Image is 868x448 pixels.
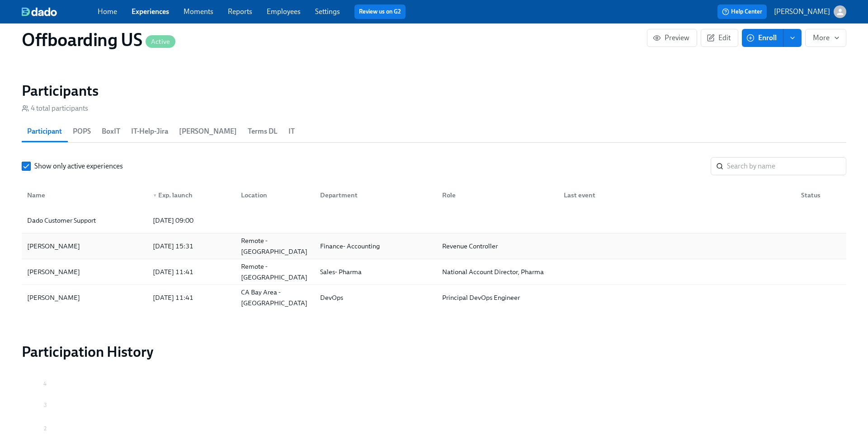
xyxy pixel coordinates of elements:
span: Terms DL [248,125,278,138]
div: Dado Customer Support [24,215,146,226]
div: Department [316,190,435,201]
div: Remote - [GEOGRAPHIC_DATA] [237,235,313,257]
a: Reports [228,7,252,16]
div: Remote - [GEOGRAPHIC_DATA] [237,261,313,283]
span: More [813,33,839,42]
div: [PERSON_NAME] [24,292,146,303]
div: Exp. launch [149,190,234,201]
button: Review us on G2 [354,5,406,19]
img: dado [22,7,57,16]
a: dado [22,7,98,16]
div: [PERSON_NAME] [24,241,84,252]
button: More [805,29,846,47]
span: Enroll [748,33,777,42]
div: [DATE] 15:31 [149,241,234,252]
div: CA Bay Area - [GEOGRAPHIC_DATA] [237,287,313,308]
span: Help Center [722,7,762,16]
div: [DATE] 09:00 [149,215,234,226]
span: Active [146,38,175,45]
span: IT [288,125,295,138]
a: Moments [184,7,213,16]
input: Search by name [727,157,846,175]
span: Edit [708,33,731,42]
div: Last event [557,186,794,204]
a: Employees [267,7,301,16]
div: [DATE] 11:41 [149,266,234,277]
span: Preview [655,33,689,42]
div: Department [313,186,435,204]
div: Status [797,190,844,201]
div: Last event [560,190,794,201]
div: [PERSON_NAME][DATE] 11:41CA Bay Area - [GEOGRAPHIC_DATA]DevOpsPrincipal DevOps Engineer [22,285,846,310]
a: Settings [315,7,340,16]
div: DevOps [316,292,435,303]
button: Enroll [742,29,783,47]
div: Location [234,186,313,204]
div: [PERSON_NAME] [24,266,146,277]
a: Home [98,7,117,16]
button: Help Center [717,5,767,19]
span: Participant [27,125,62,138]
button: [PERSON_NAME] [774,5,846,18]
div: Name [24,186,146,204]
div: [PERSON_NAME][DATE] 15:31Remote - [GEOGRAPHIC_DATA]Finance- AccountingRevenue Controller [22,233,846,259]
button: Edit [701,29,738,47]
span: [PERSON_NAME] [179,125,237,138]
span: POPS [73,125,91,138]
span: ▼ [153,193,157,198]
div: Role [439,190,557,201]
div: Status [794,186,844,204]
h2: Participants [22,82,846,100]
div: Dado Customer Support[DATE] 09:00 [22,208,846,233]
tspan: 3 [44,402,47,408]
div: [PERSON_NAME][DATE] 11:41Remote - [GEOGRAPHIC_DATA]Sales- PharmaNational Account Director, Pharma [22,259,846,285]
span: Show only active experiences [34,161,123,171]
div: [DATE] 11:41 [149,292,234,303]
div: Sales- Pharma [316,266,435,277]
span: IT-Help-Jira [131,125,168,138]
div: 4 total participants [22,103,88,113]
div: Location [237,190,313,201]
tspan: 2 [44,425,47,432]
h1: Offboarding US [22,29,175,51]
div: Finance- Accounting [316,241,435,252]
div: Revenue Controller [439,241,557,252]
a: Experiences [132,7,169,16]
h2: Participation History [22,343,846,361]
div: Name [24,190,146,201]
div: ▼Exp. launch [146,186,234,204]
p: [PERSON_NAME] [774,7,830,17]
div: National Account Director, Pharma [439,266,557,277]
button: enroll [783,29,802,47]
div: Principal DevOps Engineer [439,292,557,303]
span: BoxIT [102,125,120,138]
tspan: 4 [43,381,47,387]
a: Review us on G2 [359,7,401,16]
button: Preview [647,29,697,47]
div: Role [435,186,557,204]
